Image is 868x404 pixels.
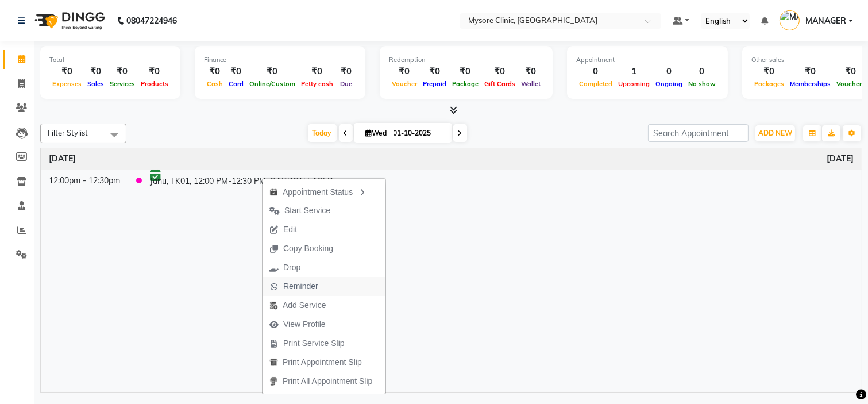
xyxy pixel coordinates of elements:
[390,125,447,142] input: 2025-10-01
[751,80,787,88] span: Packages
[204,65,226,78] div: ₹0
[576,65,615,78] div: 0
[420,80,449,88] span: Prepaid
[481,65,518,78] div: ₹0
[283,243,333,255] span: Copy Booking
[283,261,300,274] span: Drop
[138,65,171,78] div: ₹0
[246,80,298,88] span: Online/Custom
[298,65,336,78] div: ₹0
[805,15,846,27] span: MANAGER
[269,301,278,310] img: add-service.png
[337,80,355,88] span: Due
[420,65,449,78] div: ₹0
[298,80,336,88] span: Petty cash
[481,80,518,88] span: Gift Cards
[389,80,420,88] span: Voucher
[615,80,653,88] span: Upcoming
[685,80,719,88] span: No show
[84,80,107,88] span: Sales
[226,65,246,78] div: ₹0
[283,224,297,236] span: Edit
[787,80,834,88] span: Memberships
[49,80,84,88] span: Expenses
[615,65,653,78] div: 1
[49,153,76,165] a: October 1, 2025
[48,128,88,137] span: Filter Stylist
[834,80,868,88] span: Vouchers
[283,318,326,330] span: View Profile
[780,10,800,30] img: MANAGER
[576,55,719,65] div: Appointment
[204,80,226,88] span: Cash
[685,65,719,78] div: 0
[518,65,543,78] div: ₹0
[283,356,362,368] span: Print Appointment Slip
[142,170,862,191] td: Janu, TK01, 12:00 PM-12:30 PM, CARBON LASER
[269,358,278,367] img: printapt.png
[449,65,481,78] div: ₹0
[389,65,420,78] div: ₹0
[755,125,795,141] button: ADD NEW
[29,5,108,37] img: logo
[751,65,787,78] div: ₹0
[834,65,868,78] div: ₹0
[653,80,685,88] span: Ongoing
[576,80,615,88] span: Completed
[648,124,749,142] input: Search Appointment
[107,80,138,88] span: Services
[389,55,543,65] div: Redemption
[336,65,356,78] div: ₹0
[449,80,481,88] span: Package
[787,65,834,78] div: ₹0
[283,280,318,293] span: Reminder
[84,65,107,78] div: ₹0
[758,129,792,137] span: ADD NEW
[126,5,177,37] b: 08047224946
[269,377,278,386] img: printall.png
[41,148,862,170] th: October 1, 2025
[284,205,330,217] span: Start Service
[518,80,543,88] span: Wallet
[827,153,854,165] a: October 1, 2025
[226,80,246,88] span: Card
[49,65,84,78] div: ₹0
[204,55,356,65] div: Finance
[308,124,337,142] span: Today
[269,188,278,197] img: apt_status.png
[283,337,345,349] span: Print Service Slip
[263,182,385,201] div: Appointment Status
[283,299,326,311] span: Add Service
[653,65,685,78] div: 0
[246,65,298,78] div: ₹0
[363,129,390,137] span: Wed
[49,55,171,65] div: Total
[41,170,128,191] td: 12:00pm - 12:30pm
[107,65,138,78] div: ₹0
[283,375,372,387] span: Print All Appointment Slip
[138,80,171,88] span: Products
